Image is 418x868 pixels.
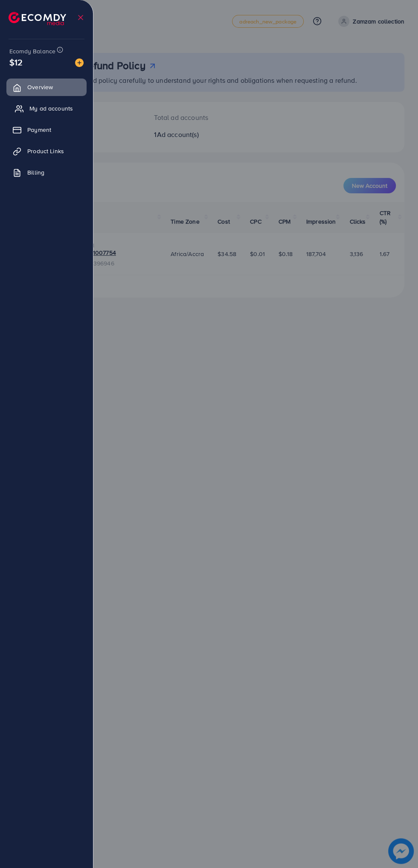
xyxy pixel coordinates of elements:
[27,83,53,91] span: Overview
[27,168,44,177] span: Billing
[6,100,87,117] a: My ad accounts
[29,104,73,113] span: My ad accounts
[6,121,87,138] a: Payment
[6,79,87,96] a: Overview
[9,12,66,25] img: logo
[6,164,87,181] a: Billing
[6,143,87,160] a: Product Links
[27,125,51,134] span: Payment
[75,58,84,67] img: image
[9,47,55,55] span: Ecomdy Balance
[9,56,23,68] span: $12
[27,147,64,155] span: Product Links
